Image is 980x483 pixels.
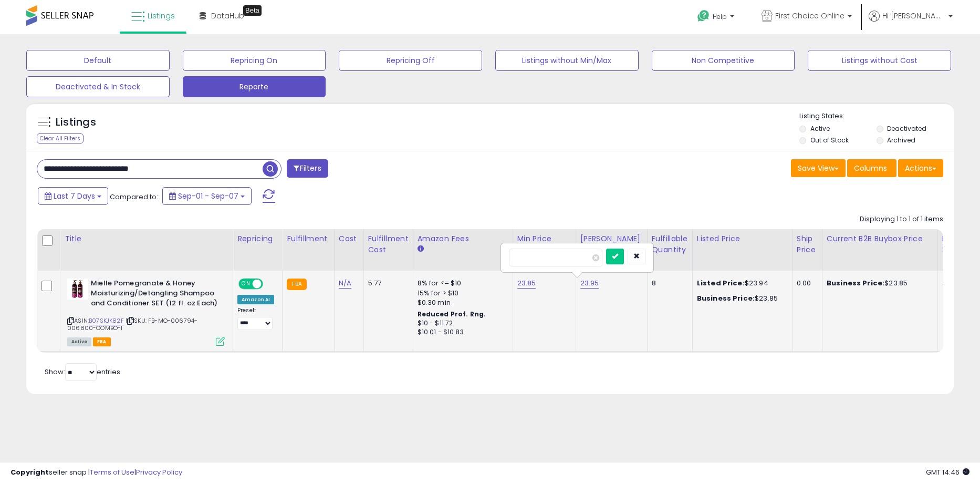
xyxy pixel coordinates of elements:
div: ASIN: [67,279,225,345]
h5: Listings [56,115,96,130]
span: OFF [262,280,278,289]
span: Sep-01 - Sep-07 [178,191,238,201]
b: Business Price: [697,293,755,303]
span: Listings [148,11,175,21]
span: Hi [PERSON_NAME] [882,11,945,21]
div: Displaying 1 to 1 of 1 items [860,214,943,224]
span: All listings currently available for purchase on Amazon [67,337,91,346]
div: 42% [942,279,977,288]
div: $10 - $11.72 [418,319,505,328]
button: Columns [847,159,896,177]
a: Terms of Use [90,467,134,477]
button: Actions [898,159,943,177]
strong: Copyright [11,467,49,477]
div: Current B2B Buybox Price [827,233,933,244]
button: Repricing Off [339,50,482,71]
b: Mielle Pomegranate & Honey Moisturizing/Detangling Shampoo and Conditioner SET (12 fl. oz Each) [91,279,218,311]
div: $23.85 [827,279,930,288]
button: Non Competitive [652,50,795,71]
div: Cost [339,233,359,244]
label: Out of Stock [810,136,849,145]
button: Last 7 Days [38,187,108,205]
div: 8% for <= $10 [418,279,505,288]
div: seller snap | | [11,468,182,478]
div: Min Price [517,233,571,244]
a: N/A [339,278,351,289]
div: Tooltip anchor [243,5,262,16]
div: 8 [652,279,684,288]
small: FBA [287,279,306,290]
span: 2025-09-15 14:46 GMT [926,467,969,477]
span: DataHub [211,11,244,21]
a: Help [689,2,745,34]
b: Reduced Prof. Rng. [418,310,486,318]
span: Last 7 Days [54,191,95,201]
label: Active [810,124,830,133]
button: Deactivated & In Stock [26,76,170,97]
div: Listed Price [697,233,788,244]
button: Default [26,50,170,71]
button: Reporte [183,76,326,97]
div: Fulfillable Quantity [652,233,688,255]
div: 0.00 [797,279,814,288]
a: Hi [PERSON_NAME] [869,11,953,34]
p: Listing States: [799,111,953,121]
div: Fulfillment Cost [368,233,409,255]
button: Filters [287,159,328,178]
a: Privacy Policy [136,467,182,477]
div: $23.85 [697,294,784,303]
div: Preset: [237,307,274,331]
div: Amazon AI [237,295,274,304]
div: $0.30 min [418,298,505,307]
div: $10.01 - $10.83 [418,328,505,337]
i: Get Help [697,9,710,23]
a: B07SKJK82F [89,316,124,325]
div: $23.94 [697,279,784,288]
div: Ship Price [797,233,818,255]
div: 5.77 [368,279,405,288]
b: Business Price: [827,278,884,288]
div: Title [65,233,228,244]
div: Clear All Filters [37,133,84,143]
div: Amazon Fees [418,233,508,244]
span: Help [713,12,727,21]
button: Listings without Cost [808,50,951,71]
button: Sep-01 - Sep-07 [162,187,252,205]
span: Show: entries [45,367,120,377]
span: Compared to: [110,192,158,202]
button: Listings without Min/Max [495,50,639,71]
label: Deactivated [887,124,926,133]
div: 15% for > $10 [418,289,505,298]
span: ON [239,280,253,289]
div: Fulfillment [287,233,329,244]
a: 23.85 [517,278,536,289]
img: 411ZYDFex2L._SL40_.jpg [67,279,88,300]
div: [PERSON_NAME] [580,233,643,244]
span: Columns [854,163,887,173]
button: Save View [791,159,846,177]
button: Repricing On [183,50,326,71]
a: 23.95 [580,278,599,289]
label: Archived [887,136,915,145]
small: Amazon Fees. [418,244,424,254]
span: | SKU: FB-MO-006794-006800-COMBO-1 [67,316,197,332]
b: Listed Price: [697,278,745,288]
div: Repricing [237,233,278,244]
span: FBA [93,337,111,346]
span: First Choice Online [775,11,845,21]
